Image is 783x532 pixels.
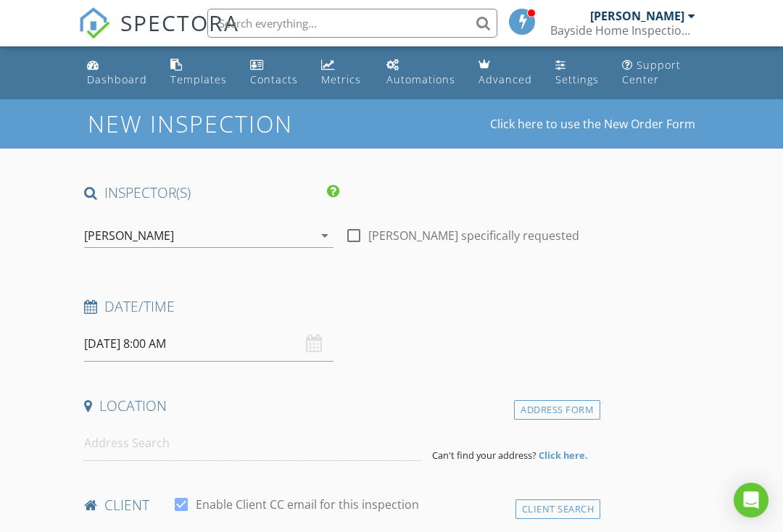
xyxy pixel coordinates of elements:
[539,449,588,462] strong: Click here.
[321,72,361,86] div: Metrics
[81,52,153,93] a: Dashboard
[550,52,605,93] a: Settings
[734,483,768,518] div: Open Intercom Messenger
[368,228,579,243] label: [PERSON_NAME] specifically requested
[490,118,695,130] a: Click here to use the New Order Form
[120,7,239,38] span: SPECTORA
[478,72,532,86] div: Advanced
[316,227,333,244] i: arrow_drop_down
[170,72,227,86] div: Templates
[87,72,147,86] div: Dashboard
[84,183,339,202] h4: INSPECTOR(S)
[473,52,538,93] a: Advanced
[244,52,304,93] a: Contacts
[315,52,369,93] a: Metrics
[78,20,239,50] a: SPECTORA
[622,58,681,86] div: Support Center
[515,499,601,519] div: Client Search
[590,9,684,23] div: [PERSON_NAME]
[165,52,233,93] a: Templates
[88,111,409,136] h1: New Inspection
[381,52,461,93] a: Automations (Basic)
[250,72,298,86] div: Contacts
[84,297,594,316] h4: Date/Time
[196,497,419,512] label: Enable Client CC email for this inspection
[514,400,600,420] div: Address Form
[84,496,594,515] h4: client
[78,7,110,39] img: The Best Home Inspection Software - Spectora
[84,229,174,242] div: [PERSON_NAME]
[616,52,702,93] a: Support Center
[84,396,594,415] h4: Location
[84,425,420,461] input: Address Search
[207,9,497,38] input: Search everything...
[555,72,599,86] div: Settings
[386,72,455,86] div: Automations
[550,23,695,38] div: Bayside Home Inspection LLC
[84,326,333,362] input: Select date
[432,449,536,462] span: Can't find your address?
